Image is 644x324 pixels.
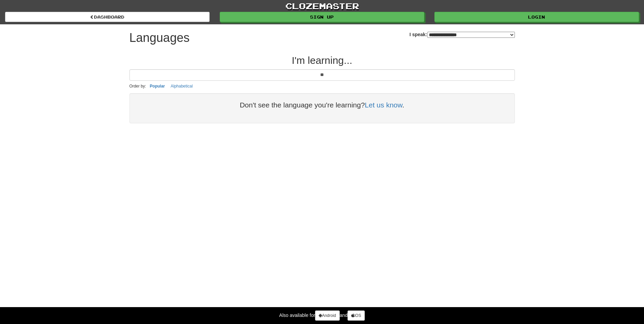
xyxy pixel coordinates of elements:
[315,310,339,321] a: Android
[136,100,508,110] div: Don't see the language you're learning? .
[129,84,146,89] small: Order by:
[148,82,167,90] button: Popular
[365,101,402,109] a: Let us know
[5,12,210,22] a: dashboard
[434,12,639,22] a: Login
[129,31,190,45] h1: Languages
[169,82,195,90] button: Alphabetical
[129,55,515,66] h2: I'm learning...
[427,32,515,38] select: I speak:
[220,12,424,22] a: Sign up
[348,310,365,321] a: iOS
[409,31,515,38] label: I speak:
